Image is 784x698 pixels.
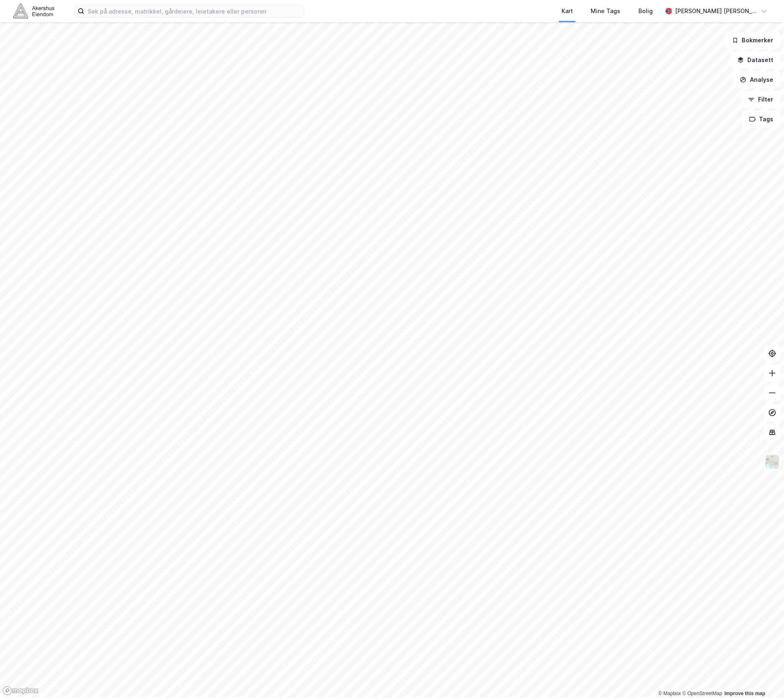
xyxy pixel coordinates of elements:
[659,691,681,697] a: Mapbox
[742,111,781,127] button: Tags
[743,659,784,698] iframe: Chat Widget
[561,6,573,16] div: Kart
[765,454,780,470] img: Z
[733,72,781,88] button: Analyse
[743,659,784,698] div: Kontrollprogram for chat
[675,6,758,16] div: [PERSON_NAME] [PERSON_NAME]
[639,6,653,16] div: Bolig
[84,5,304,17] input: Søk på adresse, matrikkel, gårdeiere, leietakere eller personer
[13,4,54,18] img: akershus-eiendom-logo.9091f326c980b4bce74ccdd9f866810c.svg
[682,691,722,697] a: OpenStreetMap
[591,6,621,16] div: Mine Tags
[741,91,781,108] button: Filter
[725,691,765,697] a: Improve this map
[731,52,781,68] button: Datasett
[2,686,39,696] a: Mapbox homepage
[725,32,781,49] button: Bokmerker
